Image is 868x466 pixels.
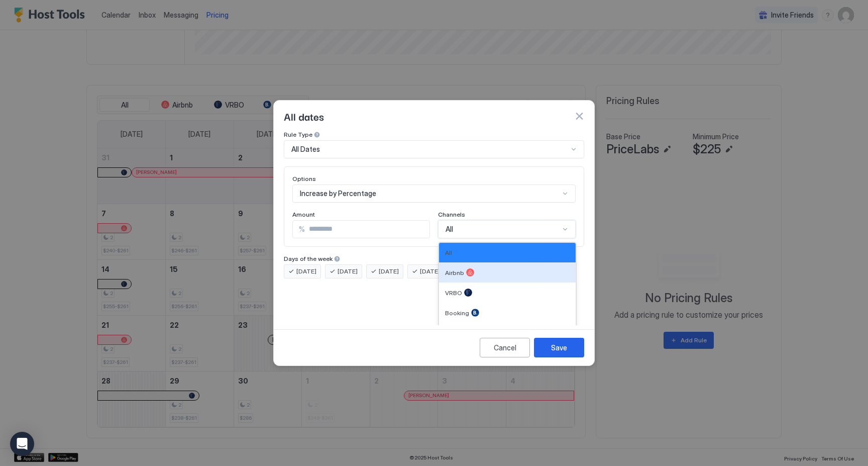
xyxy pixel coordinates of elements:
[420,267,440,276] span: [DATE]
[445,269,464,276] span: Airbnb
[292,211,315,218] span: Amount
[445,289,462,297] span: VRBO
[284,255,333,262] span: Days of the week
[284,109,324,124] span: All dates
[292,175,316,182] span: Options
[284,131,312,138] span: Rule Type
[291,145,320,154] span: All Dates
[446,225,453,234] span: All
[480,338,530,357] button: Cancel
[379,267,399,276] span: [DATE]
[534,338,584,357] button: Save
[305,221,429,238] input: Input Field
[445,249,452,256] span: All
[296,267,316,276] span: [DATE]
[445,309,469,317] span: Booking
[300,189,376,198] span: Increase by Percentage
[494,342,516,353] div: Cancel
[438,211,465,218] span: Channels
[10,432,34,456] div: Open Intercom Messenger
[338,267,358,276] span: [DATE]
[299,225,305,234] span: %
[551,342,567,353] div: Save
